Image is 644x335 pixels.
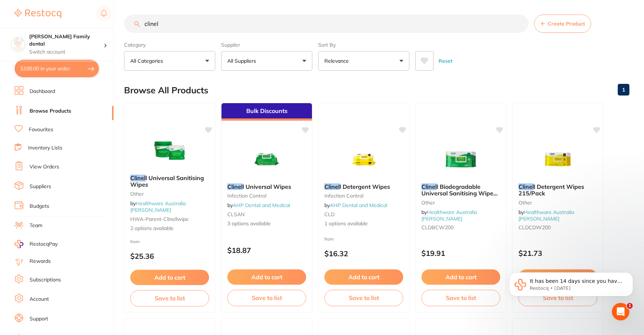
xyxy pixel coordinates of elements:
label: Sort By [318,42,409,48]
a: 1 [618,82,629,97]
p: $21.73 [518,249,597,257]
span: by [130,200,186,213]
p: $18.87 [227,246,306,254]
a: Budgets [30,203,49,210]
button: Add to cart [421,269,500,285]
button: Reset [436,51,455,71]
button: Relevance [318,51,409,71]
a: Healthware Australia [PERSON_NAME] [421,209,477,222]
img: Clinell Detergent Wipes [340,141,387,178]
img: Restocq Logo [15,9,61,18]
span: CLDBCW200 [421,224,454,231]
a: Dashboard [30,88,55,95]
img: Clinell Biodegradable Universal Sanitising Wipes - 140/Flatpack [437,141,485,178]
a: Browse Products [30,108,71,115]
a: Rewards [30,258,51,265]
a: Favourites [29,126,53,133]
b: Clinell Detergent Wipes 215/Pack [518,183,597,197]
small: other [130,191,209,197]
p: All Suppliers [227,57,259,65]
span: l Detergent Wipes [340,183,390,190]
span: by [227,202,290,209]
a: Healthware Australia [PERSON_NAME] [518,209,574,222]
a: Suppliers [30,183,51,190]
span: l Universal Wipes [243,183,291,190]
span: 3 options available [227,220,306,227]
span: RestocqPay [30,241,58,248]
button: Create Product [534,15,591,33]
span: CLD [324,211,335,218]
p: Switch account [29,48,104,56]
span: by [518,209,574,222]
span: 1 options available [324,220,403,227]
p: Relevance [324,57,352,65]
em: Clinel [421,183,437,190]
a: AHP Dental and Medical [233,202,290,209]
span: Create Product [548,21,585,27]
img: Clinell Universal Sanitising Wipes [146,132,193,169]
p: $25.36 [130,252,209,260]
span: l Detergent Wipes 215/Pack [518,183,584,197]
span: by [421,209,477,222]
button: Add to cart [227,269,306,285]
small: infection control [324,193,403,199]
span: by [324,202,387,209]
input: Search Products [124,15,528,33]
div: Bulk Discounts [221,103,312,121]
span: It has been 14 days since you have started your Restocq journey. We wanted to do a check in and s... [32,21,125,63]
h4: Westbrook Family dental [29,33,104,47]
label: Category [124,42,215,48]
small: other [421,200,500,206]
span: CLDCDW200 [518,224,551,231]
b: Clinell Universal Sanitising Wipes [130,175,209,188]
b: Clinell Detergent Wipes [324,183,403,190]
img: Westbrook Family dental [11,37,25,51]
label: Supplier [221,42,312,48]
button: Add to cart [130,270,209,285]
button: Save to list [227,290,306,306]
p: $16.32 [324,249,403,258]
a: View Orders [30,163,59,171]
img: Clinell Universal Wipes [243,141,290,178]
p: All Categories [130,57,166,65]
button: $100.00 in your order [15,60,99,77]
em: Clinel [130,174,146,182]
span: from [130,239,140,244]
a: Subscriptions [30,276,61,284]
p: $19.91 [421,249,500,257]
span: l Biodegradable Universal Sanitising Wipes - 140/Flatpack [421,183,500,204]
span: HWA-parent-clinellwipe [130,216,189,222]
iframe: Intercom notifications message [498,257,644,315]
button: Add to cart [324,269,403,285]
span: 1 [627,303,633,309]
img: RestocqPay [15,240,23,248]
button: Save to list [324,290,403,306]
span: CLSAN [227,211,244,218]
b: Clinell Biodegradable Universal Sanitising Wipes - 140/Flatpack [421,183,500,197]
em: Clinel [518,183,534,190]
span: 2 options available [130,225,209,232]
a: Team [30,222,42,229]
b: Clinell Universal Wipes [227,183,306,190]
h2: Browse All Products [124,85,208,96]
a: RestocqPay [15,240,58,248]
span: from [324,236,334,242]
a: Restocq Logo [15,5,61,22]
button: All Suppliers [221,51,312,71]
iframe: Intercom live chat [612,303,629,320]
img: Clinell Detergent Wipes 215/Pack [534,141,582,178]
span: l Universal Sanitising Wipes [130,174,204,188]
button: All Categories [124,51,215,71]
em: Clinel [227,183,243,190]
a: Healthware Australia [PERSON_NAME] [130,200,186,213]
p: Message from Restocq, sent 1w ago [32,28,126,35]
small: other [518,200,597,206]
button: Save to list [421,290,500,306]
em: Clinel [324,183,340,190]
a: Inventory Lists [28,144,62,152]
button: Save to list [130,290,209,306]
a: AHP Dental and Medical [330,202,387,209]
a: Account [30,296,49,303]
